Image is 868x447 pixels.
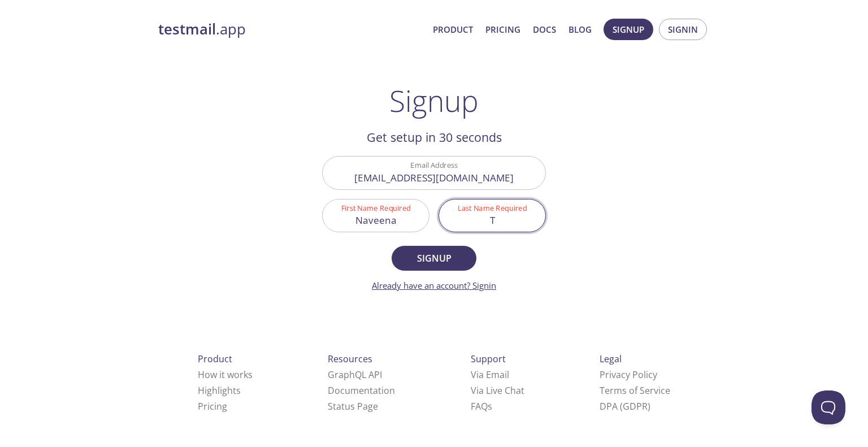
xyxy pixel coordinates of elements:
[372,280,496,291] a: Already have an account? Signin
[392,246,476,271] button: Signup
[600,353,622,365] span: Legal
[198,384,241,397] a: Highlights
[328,400,378,413] a: Status Page
[328,353,372,365] span: Resources
[613,22,644,37] span: Signup
[485,22,520,37] a: Pricing
[604,19,653,40] button: Signup
[568,22,592,37] a: Blog
[389,84,479,118] h1: Signup
[198,353,232,365] span: Product
[198,368,253,381] a: How it works
[659,19,707,40] button: Signin
[471,400,492,413] a: FAQ
[198,400,227,413] a: Pricing
[471,384,524,397] a: Via Live Chat
[471,368,509,381] a: Via Email
[488,400,492,413] span: s
[600,384,670,397] a: Terms of Service
[328,368,382,381] a: GraphQL API
[668,22,698,37] span: Signin
[533,22,556,37] a: Docs
[322,128,546,147] h2: Get setup in 30 seconds
[600,400,650,413] a: DPA (GDPR)
[404,250,464,266] span: Signup
[811,390,845,424] iframe: Help Scout Beacon - Open
[158,19,216,39] strong: testmail
[328,384,395,397] a: Documentation
[433,22,473,37] a: Product
[158,20,424,39] a: testmail.app
[471,353,506,365] span: Support
[600,368,657,381] a: Privacy Policy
